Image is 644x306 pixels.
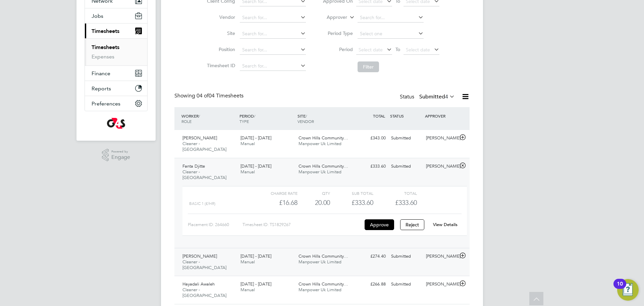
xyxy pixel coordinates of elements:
span: 4 [445,93,448,100]
div: Submitted [388,161,423,172]
span: / [199,113,200,119]
span: TOTAL [373,113,385,119]
span: Hayadali Awaleh [182,281,215,287]
div: Timesheet ID: TS1829267 [243,219,363,230]
span: ROLE [181,119,192,124]
span: [DATE] - [DATE] [240,281,271,287]
div: £333.60 [330,197,373,208]
div: [PERSON_NAME] [423,251,458,262]
span: Cleaner - [GEOGRAPHIC_DATA] [182,141,226,152]
span: Crown Hills Community… [299,281,348,287]
label: Period Type [323,30,353,36]
label: Vendor [205,14,235,20]
span: Manpower Uk Limited [299,169,341,175]
span: Jobs [92,13,103,19]
button: Jobs [85,8,147,23]
input: Select one [358,29,424,39]
label: Position [205,46,235,52]
label: Site [205,30,235,36]
span: 04 of [197,92,209,99]
label: Approver [317,14,347,21]
span: VENDOR [298,119,314,124]
span: Cleaner - [GEOGRAPHIC_DATA] [182,287,226,298]
button: Timesheets [85,24,147,38]
input: Search for... [240,13,306,23]
div: [PERSON_NAME] [423,161,458,172]
div: Sub Total [330,189,373,197]
span: Timesheets [92,28,119,34]
a: Expenses [92,53,114,60]
button: Reports [85,81,147,96]
span: Manpower Uk Limited [299,141,341,146]
span: [DATE] - [DATE] [240,253,271,259]
button: Approve [365,219,394,230]
a: Powered byEngage [102,149,130,162]
button: Preferences [85,96,147,111]
div: SITE [296,110,354,127]
button: Reject [400,219,424,230]
button: Filter [358,61,379,72]
div: QTY [298,189,330,197]
span: 04 Timesheets [197,92,244,99]
span: Fanta Djitte [182,163,205,169]
span: Manpower Uk Limited [299,259,341,265]
span: Cleaner - [GEOGRAPHIC_DATA] [182,169,226,180]
span: Preferences [92,100,120,107]
button: Open Resource Center, 10 new notifications [617,279,639,301]
span: Crown Hills Community… [299,135,348,141]
span: Finance [92,70,110,77]
div: Showing [174,92,245,99]
a: View Details [433,222,458,227]
span: Manpower Uk Limited [299,287,341,293]
input: Search for... [240,29,306,39]
a: Timesheets [92,44,119,50]
span: Manual [240,141,255,146]
span: Manual [240,259,255,265]
div: APPROVER [423,110,458,122]
div: 10 [617,284,623,293]
div: Submitted [388,133,423,144]
span: Cleaner - [GEOGRAPHIC_DATA] [182,259,226,270]
a: Go to home page [85,118,148,129]
div: PERIOD [238,110,296,127]
span: Powered by [111,149,130,155]
span: To [393,45,402,54]
div: [PERSON_NAME] [423,279,458,290]
input: Search for... [358,13,424,23]
div: Timesheets [85,38,147,65]
div: £343.00 [354,133,388,144]
span: Basic 1 (£/HR) [189,201,215,206]
span: £333.60 [395,199,417,207]
div: Submitted [388,279,423,290]
div: £16.68 [254,197,298,208]
span: Reports [92,85,111,92]
div: Submitted [388,251,423,262]
span: Select date [406,47,430,53]
label: Submitted [419,93,455,100]
button: Finance [85,66,147,81]
div: 20.00 [298,197,330,208]
div: £266.88 [354,279,388,290]
span: Manual [240,287,255,293]
span: [PERSON_NAME] [182,135,217,141]
span: / [306,113,307,119]
span: [DATE] - [DATE] [240,163,271,169]
div: [PERSON_NAME] [423,133,458,144]
input: Search for... [240,61,306,71]
div: Placement ID: 264660 [188,219,243,230]
span: Engage [111,155,130,160]
span: / [254,113,255,119]
img: g4s-logo-retina.png [107,118,125,129]
span: [PERSON_NAME] [182,253,217,259]
div: WORKER [180,110,238,127]
label: Period [323,46,353,52]
span: Crown Hills Community… [299,253,348,259]
div: STATUS [388,110,423,122]
input: Search for... [240,45,306,55]
div: £333.60 [354,161,388,172]
span: [DATE] - [DATE] [240,135,271,141]
div: Charge rate [254,189,298,197]
label: Timesheet ID [205,62,235,69]
div: Status [400,92,456,102]
span: Select date [359,47,383,53]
